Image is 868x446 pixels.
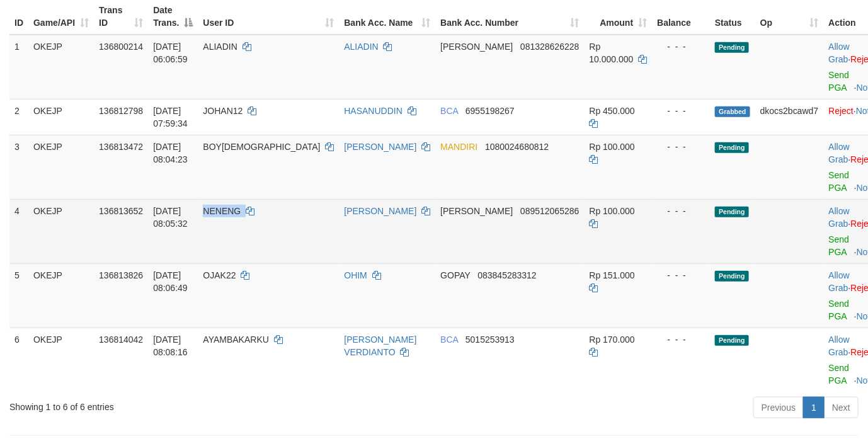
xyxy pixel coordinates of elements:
[99,42,143,52] span: 136800214
[590,270,635,280] span: Rp 151.000
[715,142,749,153] span: Pending
[99,106,143,116] span: 136812798
[28,99,94,135] td: OKEJP
[715,106,750,117] span: Grabbed
[465,334,515,345] span: Copy 5015253913 to clipboard
[203,334,269,345] span: AYAMBAKARKU
[829,334,850,357] a: Allow Grab
[344,206,416,216] a: [PERSON_NAME]
[590,206,635,216] span: Rp 100.000
[657,140,705,153] div: - - -
[28,135,94,199] td: OKEJP
[344,42,378,52] a: ALIADIN
[829,42,851,64] span: ·
[715,335,749,346] span: Pending
[153,206,188,229] span: [DATE] 08:05:32
[590,42,634,64] span: Rp 10.000.000
[829,299,850,321] a: Send PGA
[153,142,188,164] span: [DATE] 08:04:23
[203,42,237,52] span: ALIADIN
[440,42,513,52] span: [PERSON_NAME]
[440,334,458,345] span: BCA
[824,397,859,418] a: Next
[715,207,749,217] span: Pending
[829,206,851,229] span: ·
[829,142,851,164] span: ·
[440,106,458,116] span: BCA
[9,99,28,135] td: 2
[803,397,825,418] a: 1
[153,270,188,293] span: [DATE] 08:06:49
[590,106,635,116] span: Rp 450.000
[715,42,749,53] span: Pending
[99,334,143,345] span: 136814042
[28,199,94,263] td: OKEJP
[715,271,749,282] span: Pending
[829,234,850,257] a: Send PGA
[344,142,416,152] a: [PERSON_NAME]
[9,135,28,199] td: 3
[657,40,705,53] div: - - -
[153,106,188,129] span: [DATE] 07:59:34
[28,328,94,392] td: OKEJP
[9,396,352,413] div: Showing 1 to 6 of 6 entries
[590,334,635,345] span: Rp 170.000
[829,70,850,93] a: Send PGA
[203,106,243,116] span: JOHAN12
[829,270,850,293] a: Allow Grab
[829,270,851,293] span: ·
[28,263,94,328] td: OKEJP
[203,270,236,280] span: OJAK22
[99,142,143,152] span: 136813472
[9,35,28,100] td: 1
[755,99,824,135] td: dkocs2bcawd7
[28,35,94,100] td: OKEJP
[657,269,705,282] div: - - -
[344,270,367,280] a: OHIM
[440,206,513,216] span: [PERSON_NAME]
[829,142,850,164] a: Allow Grab
[590,142,635,152] span: Rp 100.000
[99,270,143,280] span: 136813826
[753,397,804,418] a: Previous
[829,106,854,116] a: Reject
[440,142,477,152] span: MANDIRI
[465,106,515,116] span: Copy 6955198267 to clipboard
[829,363,850,386] a: Send PGA
[344,106,403,116] a: HASANUDDIN
[9,328,28,392] td: 6
[478,270,537,280] span: Copy 083845283312 to clipboard
[829,170,850,193] a: Send PGA
[9,199,28,263] td: 4
[203,206,241,216] span: NENENG
[203,142,320,152] span: BOY[DEMOGRAPHIC_DATA]
[657,205,705,217] div: - - -
[485,142,549,152] span: Copy 1080024680812 to clipboard
[829,206,850,229] a: Allow Grab
[829,42,850,64] a: Allow Grab
[344,334,416,357] a: [PERSON_NAME] VERDIANTO
[829,334,851,357] span: ·
[9,263,28,328] td: 5
[657,333,705,346] div: - - -
[153,334,188,357] span: [DATE] 08:08:16
[657,105,705,117] div: - - -
[440,270,470,280] span: GOPAY
[153,42,188,64] span: [DATE] 06:06:59
[520,42,579,52] span: Copy 081328626228 to clipboard
[520,206,579,216] span: Copy 089512065286 to clipboard
[99,206,143,216] span: 136813652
